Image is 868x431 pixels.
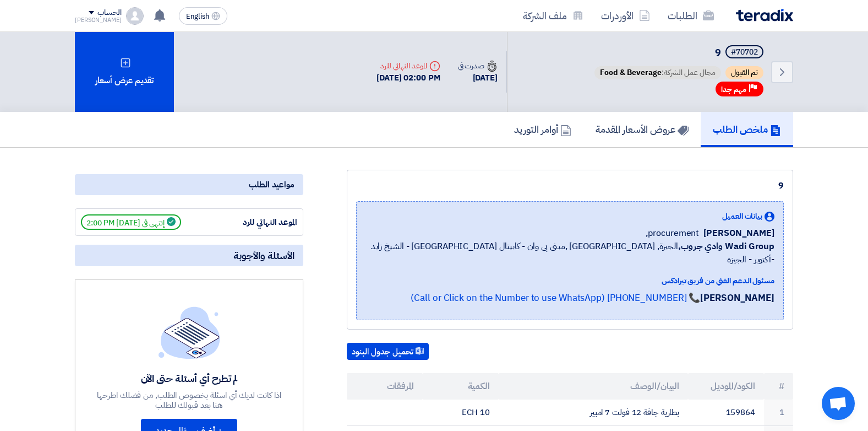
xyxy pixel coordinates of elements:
[458,60,498,72] div: صدرت في
[822,387,855,420] a: Open chat
[356,179,784,192] div: 9
[75,17,122,23] div: [PERSON_NAME]
[688,400,764,425] td: 159864
[75,174,303,195] div: مواعيد الطلب
[659,3,723,29] a: الطلبات
[688,373,764,400] th: الكود/الموديل
[365,240,774,266] span: الجيزة, [GEOGRAPHIC_DATA] ,مبنى بى وان - كابيتال [GEOGRAPHIC_DATA] - الشيخ زايد -أكتوبر - الجيزه
[646,227,699,240] span: procurement,
[499,400,689,425] td: بطارية جافة 12 فولت 7 امبير
[514,3,592,29] a: ملف الشركة
[725,66,763,79] span: تم القبول
[583,112,701,147] a: عروض الأسعار المقدمة
[376,72,440,84] div: [DATE] 02:00 PM
[96,372,283,385] div: لم تطرح أي أسئلة حتى الآن
[703,227,774,240] span: [PERSON_NAME]
[376,60,440,72] div: الموعد النهائي للرد
[502,112,583,147] a: أوامر التوريد
[347,343,429,360] button: تحميل جدول البنود
[81,214,181,230] span: إنتهي في [DATE] 2:00 PM
[423,373,499,400] th: الكمية
[721,84,746,95] span: مهم جدا
[365,275,774,287] div: مسئول الدعم الفني من فريق تيرادكس
[596,123,689,136] h5: عروض الأسعار المقدمة
[514,123,571,136] h5: أوامر التوريد
[722,211,762,222] span: بيانات العميل
[458,72,498,84] div: [DATE]
[97,8,121,18] div: الحساب
[75,32,174,112] div: تقديم عرض أسعار
[215,216,297,229] div: الموعد النهائي للرد
[736,9,793,21] img: Teradix logo
[233,249,294,262] span: الأسئلة والأجوبة
[600,67,662,78] span: Food & Beverage
[126,7,144,25] img: profile_test.png
[700,291,774,305] strong: [PERSON_NAME]
[96,390,283,410] div: اذا كانت لديك أي اسئلة بخصوص الطلب, من فضلك اطرحها هنا بعد قبولك للطلب
[764,400,793,425] td: 1
[594,66,721,79] span: مجال عمل الشركة:
[592,3,659,29] a: الأوردرات
[159,306,220,358] img: empty_state_list.svg
[715,45,721,60] span: 9
[186,13,209,20] span: English
[764,373,793,400] th: #
[179,7,227,25] button: English
[678,240,774,253] b: Wadi Group وادي جروب,
[701,112,793,147] a: ملخص الطلب
[347,373,423,400] th: المرفقات
[411,291,700,305] a: 📞 [PHONE_NUMBER] (Call or Click on the Number to use WhatsApp)
[731,49,758,56] div: #70702
[499,373,689,400] th: البيان/الوصف
[592,45,766,61] h5: 9
[423,400,499,425] td: 10 ECH
[713,123,781,136] h5: ملخص الطلب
